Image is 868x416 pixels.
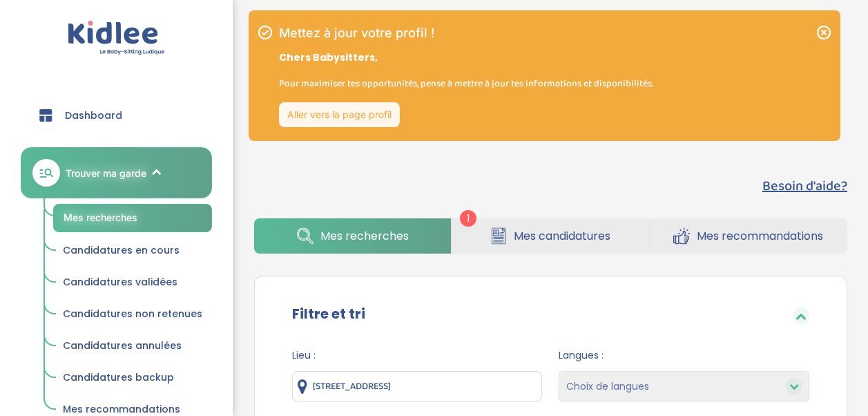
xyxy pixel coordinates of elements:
span: Lieu : [292,348,543,363]
span: Mes recherches [320,227,409,245]
p: Pour maximiser tes opportunités, pense à mettre à jour tes informations et disponibilités. [279,76,653,91]
p: Chers Babysitters, [279,50,653,65]
a: Mes recherches [254,218,451,254]
a: Candidatures annulées [53,333,212,359]
button: Besoin d'aide? [762,176,847,196]
a: Mes recherches [53,204,212,232]
span: Candidatures backup [63,370,174,384]
a: Mes recommandations [650,218,847,254]
a: Trouver ma garde [21,147,212,198]
a: Mes candidatures [452,218,648,254]
span: Mes recherches [64,211,137,223]
input: Ville ou code postale [292,371,543,401]
span: Trouver ma garde [66,166,146,180]
img: logo.svg [68,21,165,56]
a: Candidatures en cours [53,238,212,264]
label: Filtre et tri [292,303,365,324]
a: Candidatures non retenues [53,301,212,328]
span: Candidatures validées [63,275,177,289]
a: Candidatures validées [53,270,212,296]
span: Candidatures annulées [63,339,182,352]
span: Mes recommandations [63,402,180,416]
span: 1 [460,210,476,227]
a: Dashboard [21,91,212,140]
span: Langues : [559,348,809,363]
h1: Mettez à jour votre profil ! [279,27,653,39]
span: Mes recommandations [697,227,823,245]
span: Candidatures non retenues [63,307,202,321]
span: Candidatures en cours [63,243,180,257]
a: Candidatures backup [53,365,212,391]
a: Aller vers la page profil [279,102,400,127]
span: Mes candidatures [514,227,610,245]
span: Dashboard [65,108,122,123]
